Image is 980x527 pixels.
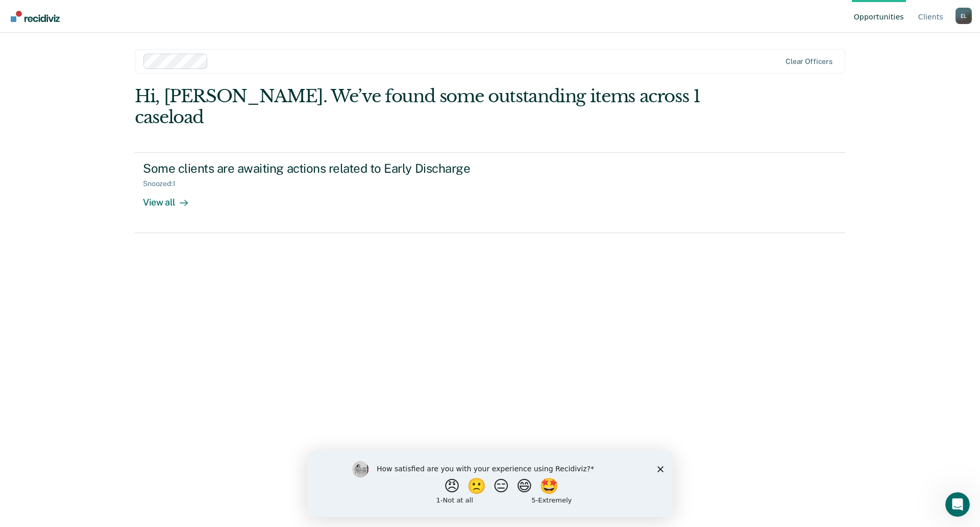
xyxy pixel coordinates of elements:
iframe: Intercom live chat [945,492,970,517]
div: Snoozed : 1 [143,179,184,188]
button: Profile dropdown button [955,8,972,24]
a: Some clients are awaiting actions related to Early DischargeSnoozed:1View all [135,152,845,233]
div: Clear officers [786,57,832,66]
div: Hi, [PERSON_NAME]. We’ve found some outstanding items across 1 caseload [135,86,703,128]
img: Recidiviz [11,11,60,22]
div: Some clients are awaiting actions related to Early Discharge [143,161,501,176]
div: E L [955,8,972,24]
iframe: Survey by Kim from Recidiviz [307,451,673,517]
div: View all [143,188,200,208]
